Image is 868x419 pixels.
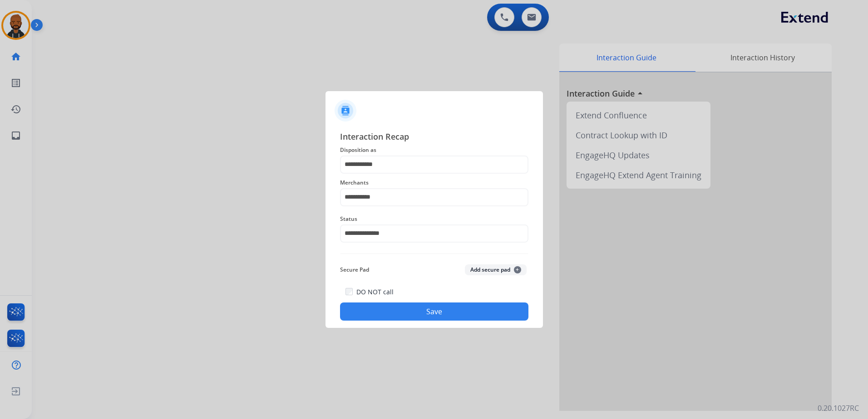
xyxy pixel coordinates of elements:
[340,177,528,188] span: Merchants
[818,403,859,414] p: 0.20.1027RC
[514,266,521,273] span: +
[340,264,369,275] span: Secure Pad
[356,287,394,297] label: DO NOT call
[340,130,528,145] span: Interaction Recap
[340,302,528,321] button: Save
[335,100,356,122] img: contactIcon
[340,145,528,156] span: Disposition as
[340,214,528,224] span: Status
[465,264,527,275] button: Add secure pad+
[340,253,528,254] img: contact-recap-line.svg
